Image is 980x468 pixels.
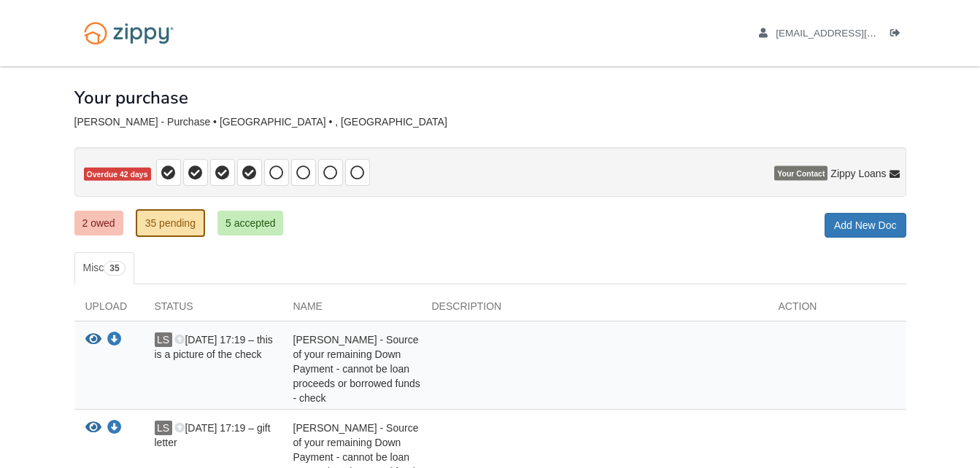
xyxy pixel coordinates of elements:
[136,209,205,237] a: 35 pending
[74,299,144,321] div: Upload
[155,422,271,448] span: [DATE] 17:19 – gift letter
[421,299,768,321] div: Description
[74,252,134,284] a: Misc
[830,166,886,181] span: Zippy Loans
[74,211,123,235] a: 2 owed
[282,299,421,321] div: Name
[155,332,172,347] span: LS
[155,334,273,360] span: [DATE] 17:19 – this is a picture of the check
[84,168,151,182] span: Overdue 42 days
[825,213,906,238] a: Add New Doc
[74,88,188,107] h1: Your purchase
[74,116,906,128] div: [PERSON_NAME] - Purchase • [GEOGRAPHIC_DATA] • , [GEOGRAPHIC_DATA]
[890,28,906,42] a: Log out
[768,299,906,321] div: Action
[107,423,122,434] a: Download Laura Somers - Source of your remaining Down Payment - cannot be loan proceeds or borrow...
[144,299,282,321] div: Status
[107,335,122,346] a: Download Laura Somers - Source of your remaining Down Payment - cannot be loan proceeds or borrow...
[776,28,943,39] span: salgadoql@gmail.com
[155,421,172,435] span: LS
[759,28,944,42] a: edit profile
[85,332,101,348] button: View Laura Somers - Source of your remaining Down Payment - cannot be loan proceeds or borrowed f...
[217,211,284,235] a: 5 accepted
[85,421,101,436] button: View Laura Somers - Source of your remaining Down Payment - cannot be loan proceeds or borrowed f...
[104,261,125,276] span: 35
[774,166,827,181] span: Your Contact
[74,15,183,52] img: Logo
[293,334,420,404] span: [PERSON_NAME] - Source of your remaining Down Payment - cannot be loan proceeds or borrowed funds...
